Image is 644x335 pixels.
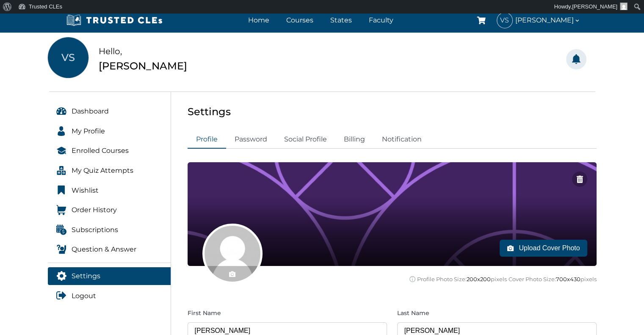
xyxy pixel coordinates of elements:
[519,244,580,253] span: Upload Cover Photo
[497,13,512,28] span: VS
[556,276,580,282] span: 700x430
[72,291,96,302] span: Logout
[48,201,171,219] a: Order History
[48,102,171,120] a: Dashboard
[397,308,597,318] label: Last Name
[72,224,118,235] span: Subscriptions
[515,14,580,26] span: [PERSON_NAME]
[48,142,171,160] a: Enrolled Courses
[572,3,617,10] span: [PERSON_NAME]
[500,240,587,257] button: Upload Cover Photo
[48,182,171,199] a: Wishlist
[48,267,171,285] a: Settings
[72,126,105,137] span: My Profile
[72,165,133,176] span: My Quiz Attempts
[367,14,395,26] a: Faculty
[188,308,387,318] label: First Name
[48,287,171,305] a: Logout
[72,271,100,282] span: Settings
[99,58,187,74] div: [PERSON_NAME]
[335,130,373,149] a: Billing
[48,162,171,180] a: My Quiz Attempts
[328,14,354,26] a: States
[246,14,271,26] a: Home
[48,122,171,140] a: My Profile
[72,185,99,196] span: Wishlist
[276,130,335,149] a: Social Profile
[409,276,415,282] img: info-icon.svg
[467,276,491,282] span: 200x200
[226,130,276,149] a: Password
[188,130,226,149] a: Profile
[48,37,88,78] span: VS
[72,145,129,156] span: Enrolled Courses
[72,244,136,255] span: Question & Answer
[99,44,187,58] div: Hello,
[509,275,597,283] span: Cover Photo Size: pixels
[188,104,597,120] div: Settings
[417,275,507,283] span: Profile Photo Size: pixels
[373,130,430,149] a: Notification
[72,205,117,216] span: Order History
[72,106,109,117] span: Dashboard
[284,14,315,26] a: Courses
[48,241,171,258] a: Question & Answer
[48,221,171,239] a: Subscriptions
[64,14,165,27] img: Trusted CLEs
